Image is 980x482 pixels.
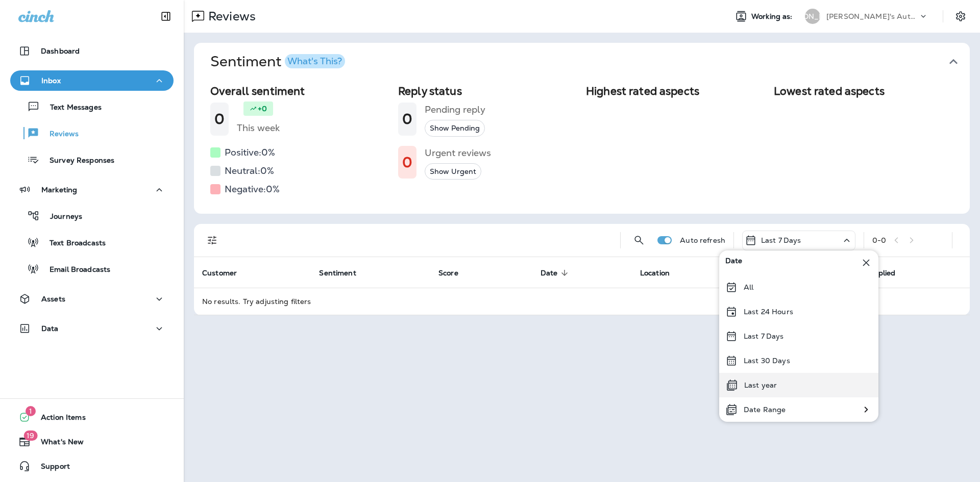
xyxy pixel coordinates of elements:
span: Score [438,269,458,277]
h5: This week [237,120,280,136]
p: Survey Responses [39,156,114,166]
button: Data [10,318,174,339]
span: Customer [202,268,250,277]
h5: Pending reply [425,102,485,118]
span: Location [640,269,670,277]
h1: 0 [402,154,412,171]
p: Text Broadcasts [39,239,106,248]
p: Journeys [40,212,82,222]
p: Dashboard [41,47,80,55]
button: Show Urgent [425,163,481,180]
h5: Neutral: 0 % [225,163,274,179]
h1: 0 [402,111,412,128]
h5: Positive: 0 % [225,144,275,161]
h2: Reply status [398,85,578,97]
p: Last 30 Days [744,357,790,365]
span: Customer [202,269,237,277]
div: What's This? [287,57,342,66]
p: Reviews [39,130,79,139]
p: Email Broadcasts [39,265,110,275]
span: Replied [869,268,909,277]
div: [PERSON_NAME] [805,9,820,24]
p: Assets [41,295,65,303]
td: No results. Try adjusting filters [194,288,970,315]
button: Collapse Sidebar [152,6,180,27]
button: SentimentWhat's This? [202,43,978,81]
p: Marketing [41,186,77,194]
button: Assets [10,289,174,309]
p: All [744,283,753,291]
p: Reviews [204,9,256,24]
p: Last 7 Days [744,332,784,340]
button: Show Pending [425,120,485,137]
p: Inbox [41,77,61,85]
span: Sentiment [319,269,356,277]
span: Location [640,268,683,277]
h5: Negative: 0 % [225,181,280,197]
p: Last 24 Hours [744,308,793,316]
div: 0 - 0 [872,236,886,244]
p: Last year [744,381,777,389]
h1: 0 [214,111,225,128]
span: Support [31,462,70,474]
h2: Lowest rated aspects [774,85,953,97]
button: Filters [202,230,223,250]
span: Date [541,268,571,277]
p: Text Messages [40,103,102,113]
button: What's This? [285,54,345,68]
button: Support [10,456,174,476]
h2: Highest rated aspects [586,85,766,97]
button: Search Reviews [629,230,649,250]
div: SentimentWhat's This? [194,81,970,214]
span: Replied [869,269,896,277]
span: Working as: [751,12,795,21]
button: 19What's New [10,432,174,452]
span: Score [438,268,472,277]
button: Text Messages [10,96,174,117]
p: Date Range [744,405,786,414]
span: What's New [31,438,84,450]
button: Marketing [10,180,174,200]
span: 19 [23,430,37,441]
button: Settings [951,7,970,26]
h5: Urgent reviews [425,145,491,161]
button: Reviews [10,122,174,144]
button: Dashboard [10,41,174,61]
button: Survey Responses [10,149,174,170]
button: Inbox [10,70,174,91]
span: Date [725,257,743,269]
p: Data [41,324,59,333]
p: [PERSON_NAME]'s Auto & Tire [826,12,918,20]
span: Sentiment [319,268,369,277]
button: Text Broadcasts [10,232,174,253]
p: +0 [258,104,267,114]
h2: Overall sentiment [210,85,390,97]
button: Journeys [10,205,174,226]
span: Action Items [31,413,86,425]
h1: Sentiment [210,53,345,70]
p: Last 7 Days [761,236,801,244]
p: Auto refresh [680,236,725,244]
button: 1Action Items [10,407,174,427]
button: Email Broadcasts [10,258,174,280]
span: 1 [26,406,36,416]
span: Date [541,269,558,277]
